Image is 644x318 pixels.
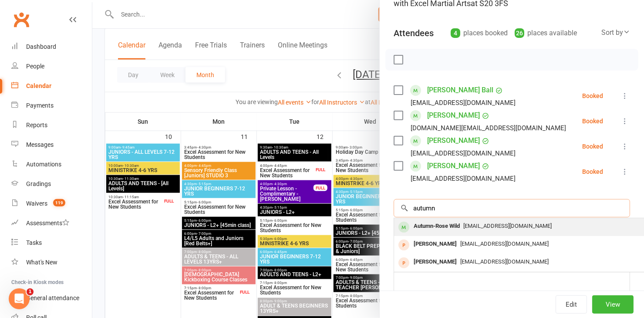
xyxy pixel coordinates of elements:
[11,37,92,57] a: Dashboard
[9,288,30,309] iframe: Intercom live chat
[18,235,146,244] div: Using Class Kiosk Mode
[138,260,152,266] span: Help
[18,168,146,186] div: How do I convert non-attending contacts to members or prospects?
[13,144,162,161] button: Search for help
[51,14,68,31] div: Profile image for Bec
[116,238,174,273] button: Help
[13,165,162,190] div: How do I convert non-attending contacts to members or prospects?
[582,118,603,124] div: Booked
[410,256,460,268] div: [PERSON_NAME]
[451,27,508,39] div: places booked
[410,220,463,233] div: Autumn-Rose Wild
[17,14,35,31] img: Profile image for Sam
[18,119,146,128] div: AI Agent and team can help
[58,238,116,273] button: Messages
[427,108,480,122] a: [PERSON_NAME]
[427,159,480,173] a: [PERSON_NAME]
[515,28,524,38] div: 26
[398,240,409,250] div: prospect
[18,219,146,228] div: Set up a new member waiver
[26,294,79,301] div: General attendance
[411,173,516,184] div: [EMAIL_ADDRESS][DOMAIN_NAME]
[11,174,92,194] a: Gradings
[10,9,32,30] a: Clubworx
[19,260,39,266] span: Home
[460,258,549,265] span: [EMAIL_ADDRESS][DOMAIN_NAME]
[13,231,162,247] div: Using Class Kiosk Mode
[27,288,34,295] span: 1
[11,76,92,96] a: Calendar
[26,43,56,50] div: Dashboard
[410,238,460,250] div: [PERSON_NAME]
[427,83,493,97] a: [PERSON_NAME] Ball
[26,200,47,207] div: Waivers
[411,97,516,108] div: [EMAIL_ADDRESS][DOMAIN_NAME]
[26,239,42,246] div: Tasks
[11,135,92,155] a: Messages
[451,28,460,38] div: 4
[592,295,634,314] button: View
[26,63,44,70] div: People
[398,257,409,268] div: prospect
[556,295,587,314] button: Edit
[26,161,61,168] div: Automations
[515,27,577,39] div: places available
[460,240,549,247] span: [EMAIL_ADDRESS][DOMAIN_NAME]
[13,215,162,231] div: Set up a new member waiver
[11,253,92,272] a: What's New
[11,213,92,233] a: Assessments
[18,110,146,119] div: Ask a question
[26,102,54,109] div: Payments
[582,169,603,175] div: Booked
[26,220,69,227] div: Assessments
[11,233,92,253] a: Tasks
[18,148,71,157] span: Search for help
[34,14,51,31] div: Profile image for Jessica
[11,96,92,115] a: Payments
[427,134,480,148] a: [PERSON_NAME]
[11,155,92,174] a: Automations
[26,122,47,129] div: Reports
[398,222,409,233] div: member
[11,115,92,135] a: Reports
[13,190,162,215] div: Let your prospects or members book and pay for classes or events online.
[26,180,51,187] div: Gradings
[26,82,51,89] div: Calendar
[72,260,102,266] span: Messages
[53,199,65,206] span: 119
[601,27,630,38] div: Sort by
[411,122,566,134] div: [DOMAIN_NAME][EMAIL_ADDRESS][DOMAIN_NAME]
[582,143,603,149] div: Booked
[11,194,92,213] a: Waivers 119
[11,288,92,308] a: General attendance kiosk mode
[17,62,157,77] p: Hi [PERSON_NAME]
[582,93,603,99] div: Booked
[18,193,146,212] div: Let your prospects or members book and pay for classes or events online.
[17,77,157,91] p: How can we help?
[26,259,57,266] div: What's New
[11,57,92,76] a: People
[394,199,630,217] input: Search to add attendees
[9,102,165,135] div: Ask a questionAI Agent and team can help
[463,223,552,229] span: [EMAIL_ADDRESS][DOMAIN_NAME]
[26,141,54,148] div: Messages
[411,148,516,159] div: [EMAIL_ADDRESS][DOMAIN_NAME]
[394,27,434,39] div: Attendees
